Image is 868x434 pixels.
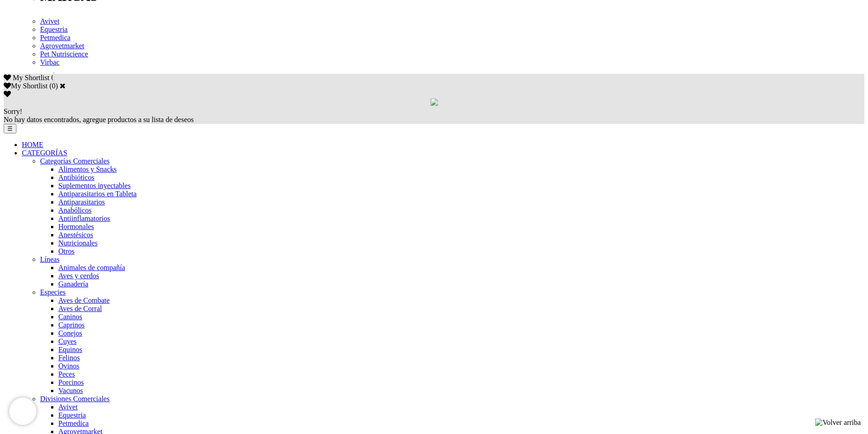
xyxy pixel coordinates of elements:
a: Pet Nutriscience [40,50,88,58]
div: No hay datos encontrados, agregue productos a su lista de deseos [4,107,864,124]
a: Equestria [40,26,67,33]
a: Aves de Corral [58,305,102,312]
a: Especies [40,288,66,296]
a: Aves y cerdos [58,272,99,280]
a: Antibióticos [58,174,94,181]
a: Otros [58,247,75,255]
a: Antiparasitarios [58,198,105,206]
a: Cuyes [58,337,77,345]
span: 0 [51,74,55,82]
a: Anabólicos [58,206,92,214]
span: Sorry! [4,107,22,115]
span: My Shortlist [13,74,49,82]
a: Cerrar [60,82,66,89]
a: Antiinflamatorios [58,214,110,222]
a: Petmedica [40,34,71,41]
label: 0 [52,82,56,90]
a: Divisiones Comerciales [40,395,109,403]
a: Equinos [58,346,82,353]
img: Volver arriba [815,419,861,427]
img: loading.gif [431,98,438,106]
a: Porcinos [58,378,84,386]
a: Caprinos [58,321,85,329]
a: Petmedica [58,419,89,427]
a: Líneas [40,255,60,263]
a: Equestria [58,411,86,419]
a: Agrovetmarket [40,42,84,50]
a: Peces [58,370,75,378]
a: Caninos [58,313,82,321]
a: Ovinos [58,362,79,370]
a: Nutricionales [58,239,98,247]
a: Hormonales [58,223,94,230]
a: HOME [22,141,43,148]
span: ( ) [49,82,58,90]
a: Aves de Combate [58,296,110,304]
button: ☰ [4,124,16,133]
a: Anestésicos [58,231,93,239]
a: Alimentos y Snacks [58,165,117,173]
a: CATEGORÍAS [22,149,67,157]
a: Virbac [40,58,60,66]
a: Ganadería [58,280,88,288]
a: Vacunos [58,387,83,394]
label: My Shortlist [4,82,47,90]
a: Categorías Comerciales [40,157,109,165]
a: Conejos [58,329,82,337]
a: Suplementos inyectables [58,182,131,189]
a: Animales de compañía [58,264,125,271]
a: Avivet [58,403,77,411]
iframe: Brevo live chat [9,398,36,425]
a: Avivet [40,17,59,25]
a: Antiparasitarios en Tableta [58,190,137,198]
a: Felinos [58,354,80,362]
